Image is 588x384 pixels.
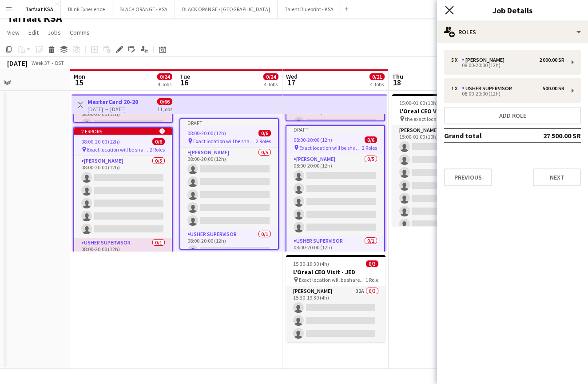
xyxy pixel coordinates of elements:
[193,138,256,144] span: Exact location will be shared later
[299,276,366,283] span: Exact location will be shared later
[285,77,298,88] span: 17
[72,77,85,88] span: 15
[405,116,469,122] span: the exact location will be shared later
[392,94,492,226] app-job-card: 15:00-01:00 (10h) (Fri)0/17L'Oreal CEO Visit - RUH the exact location will be shared later2 Roles...
[44,27,64,38] a: Jobs
[264,81,278,88] div: 4 Jobs
[286,72,298,80] span: Wed
[365,136,377,143] span: 0/6
[74,238,172,268] app-card-role: Usher Supervisor0/108:00-20:00 (12h)
[366,276,378,283] span: 1 Role
[7,28,20,36] span: View
[157,73,172,80] span: 0/24
[278,0,341,18] button: Talent Blueprint - KSA
[70,28,90,36] span: Comms
[435,57,478,69] button: Fix 9 errors
[87,98,138,106] h3: MasterCard 20-20
[179,118,279,250] app-job-card: Draft08:00-20:00 (12h)0/6 Exact location will be shared later2 Roles[PERSON_NAME]0/508:00-20:00 (...
[157,98,172,105] span: 0/66
[7,12,62,25] h1: Tarfaat KSA
[539,57,564,63] div: 2 000.00 SR
[391,77,403,88] span: 18
[286,101,384,131] app-card-role: Usher Supervisor0/108:00-20:00 (12h)
[179,77,190,88] span: 16
[293,260,329,267] span: 15:30-19:30 (4h)
[55,60,64,66] div: BST
[25,27,42,38] a: Edit
[73,127,173,258] app-job-card: 2 errors 08:00-20:00 (12h)0/6 Exact location will be shared later2 Roles[PERSON_NAME]0/508:00-20:...
[74,72,85,80] span: Mon
[444,168,492,186] button: Previous
[180,148,278,229] app-card-role: [PERSON_NAME]0/508:00-20:00 (12h)
[462,57,508,63] div: [PERSON_NAME]
[533,168,581,186] button: Next
[299,144,362,151] span: Exact location will be shared later
[87,106,138,112] div: [DATE] → [DATE]
[74,128,172,135] div: 2 errors
[294,136,332,143] span: 08:00-20:00 (12h)
[392,72,403,80] span: Thu
[451,92,564,96] div: 08:00-20:00 (12h)
[286,236,384,266] app-card-role: Usher Supervisor0/108:00-20:00 (12h)
[81,138,120,145] span: 08:00-20:00 (12h)
[451,57,462,63] div: 5 x
[444,107,581,124] button: Add role
[451,85,462,92] div: 1 x
[28,28,39,36] span: Edit
[4,27,23,38] a: View
[74,103,172,133] app-card-role: Usher Supervisor0/108:00-20:00 (12h)
[150,146,165,153] span: 2 Roles
[392,125,492,336] app-card-role: [PERSON_NAME]19A0/1515:00-01:00 (10h)
[158,81,172,88] div: 4 Jobs
[369,73,385,80] span: 0/21
[263,73,278,80] span: 0/24
[370,81,384,88] div: 4 Jobs
[48,28,61,36] span: Jobs
[7,59,28,68] div: [DATE]
[74,156,172,238] app-card-role: [PERSON_NAME]0/508:00-20:00 (12h)
[392,107,492,115] h3: L'Oreal CEO Visit - RUH
[362,144,377,151] span: 2 Roles
[525,128,581,143] td: 27 500.00 SR
[258,130,271,136] span: 0/6
[543,85,564,92] div: 500.00 SR
[286,255,385,342] app-job-card: 15:30-19:30 (4h)0/3L'Oreal CEO Visit - JED Exact location will be shared later1 Role[PERSON_NAME]...
[66,27,93,38] a: Comms
[87,146,150,153] span: Exact location will be shared later
[256,138,271,144] span: 2 Roles
[152,138,165,145] span: 0/6
[29,60,52,66] span: Week 37
[286,268,385,276] h3: L'Oreal CEO Visit - JED
[399,100,448,106] span: 15:00-01:00 (10h) (Fri)
[157,105,172,112] div: 11 jobs
[180,119,278,126] div: Draft
[286,154,384,236] app-card-role: [PERSON_NAME]0/508:00-20:00 (12h)
[18,0,61,18] button: Tarfaat KSA
[437,21,588,43] div: Roles
[451,63,564,68] div: 08:00-20:00 (12h)
[175,0,278,18] button: BLACK ORANGE - [GEOGRAPHIC_DATA]
[286,126,384,133] div: Draft
[366,260,378,267] span: 0/3
[112,0,175,18] button: BLACK ORANGE - KSA
[286,286,385,342] app-card-role: [PERSON_NAME]32A0/315:30-19:30 (4h)
[61,0,112,18] button: Blink Experience
[286,125,385,256] app-job-card: Draft08:00-20:00 (12h)0/6 Exact location will be shared later2 Roles[PERSON_NAME]0/508:00-20:00 (...
[462,85,516,92] div: Usher Supervisor
[437,4,588,16] h3: Job Details
[180,72,190,80] span: Tue
[180,229,278,260] app-card-role: Usher Supervisor0/108:00-20:00 (12h)
[444,128,525,143] td: Grand total
[187,130,226,136] span: 08:00-20:00 (12h)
